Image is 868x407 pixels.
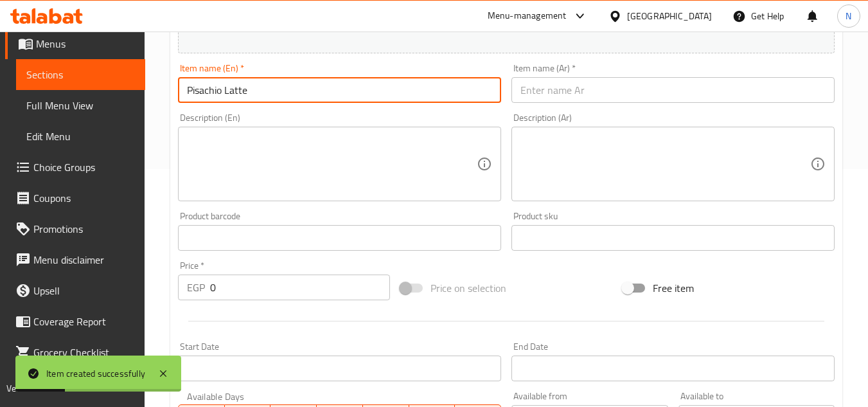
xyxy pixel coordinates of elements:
a: Full Menu View [16,90,145,121]
span: Free item [653,280,694,296]
input: Please enter product barcode [178,225,501,251]
a: Sections [16,59,145,90]
div: Menu-management [488,8,567,24]
input: Enter name Ar [511,77,835,103]
span: Coupons [33,190,135,206]
span: Price on selection [430,280,506,296]
p: EGP [187,280,205,295]
a: Coverage Report [5,306,145,337]
input: Enter name En [178,77,501,103]
a: Menus [5,28,145,59]
span: Promotions [33,221,135,237]
input: Please enter price [210,275,390,300]
a: Menu disclaimer [5,244,145,275]
a: Choice Groups [5,152,145,183]
input: Please enter product sku [511,225,835,251]
span: Full Menu View [26,98,135,113]
a: Grocery Checklist [5,337,145,368]
a: Coupons [5,183,145,213]
div: Item created successfully [46,366,145,381]
span: Upsell [33,283,135,298]
a: Promotions [5,213,145,244]
span: Menus [36,36,135,51]
div: [GEOGRAPHIC_DATA] [627,9,712,23]
span: Coverage Report [33,314,135,329]
span: Menu disclaimer [33,252,135,267]
span: Choice Groups [33,159,135,175]
a: Edit Menu [16,121,145,152]
span: Sections [26,67,135,82]
a: Upsell [5,275,145,306]
span: N [846,9,851,23]
span: Edit Menu [26,129,135,144]
span: Version: [6,380,38,397]
span: Grocery Checklist [33,345,135,360]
